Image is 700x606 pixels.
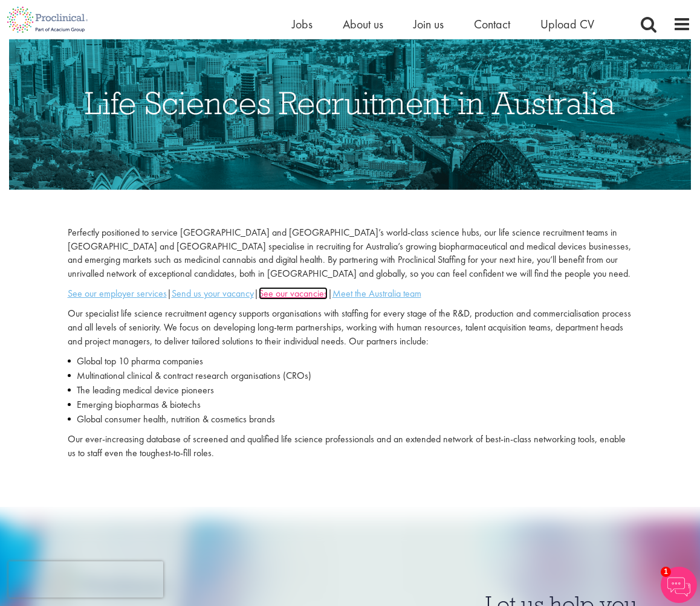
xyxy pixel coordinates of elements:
[474,16,510,32] a: Contact
[172,287,254,300] a: Send us your vacancy
[8,561,163,598] iframe: reCAPTCHA
[343,16,383,32] a: About us
[9,19,691,190] img: Life Sciences Recruitment in Australia
[68,369,633,383] li: Multinational clinical & contract research organisations (CROs)
[68,354,633,369] li: Global top 10 pharma companies
[68,307,633,349] p: Our specialist life science recruitment agency supports organisations with staffing for every sta...
[661,567,697,603] img: Chatbot
[68,287,633,301] p: | | |
[413,16,444,32] a: Join us
[68,398,633,412] li: Emerging biopharmas & biotechs
[259,287,328,300] a: See our vacancies
[68,383,633,398] li: The leading medical device pioneers
[68,226,633,281] p: Perfectly positioned to service [GEOGRAPHIC_DATA] and [GEOGRAPHIC_DATA]’s world-class science hub...
[332,287,421,300] a: Meet the Australia team
[540,16,594,32] a: Upload CV
[661,567,671,577] span: 1
[68,287,167,300] a: See our employer services
[68,433,633,460] p: Our ever-increasing database of screened and qualified life science professionals and an extended...
[292,16,313,32] a: Jobs
[68,412,633,427] li: Global consumer health, nutrition & cosmetics brands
